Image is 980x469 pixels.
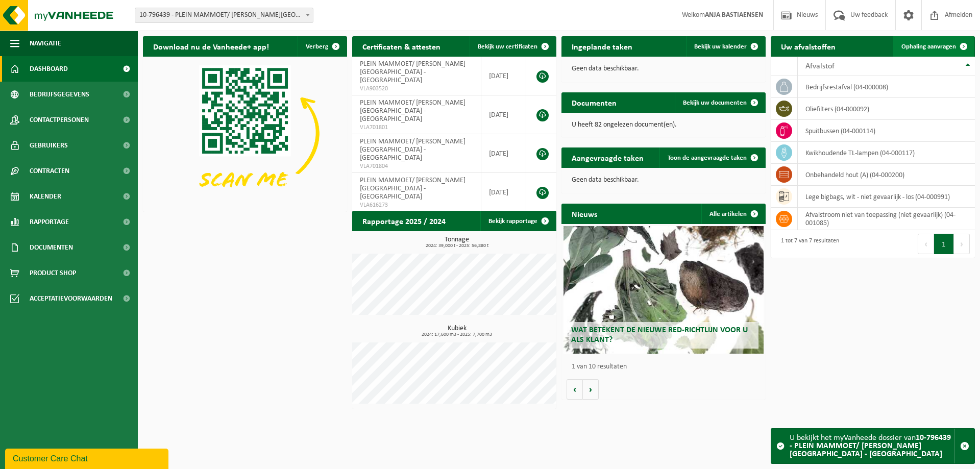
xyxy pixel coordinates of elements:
[686,36,765,57] a: Bekijk uw kalender
[135,8,313,22] span: 10-796439 - PLEIN MAMMOET/ C. STEINWEG - ANTWERPEN
[567,379,583,400] button: Vorige
[572,65,755,72] p: Geen data beschikbaar.
[360,124,473,132] span: VLA701801
[659,147,765,168] a: Toon de aangevraagde taken
[798,208,975,230] td: afvalstroom niet van toepassing (niet gevaarlijk) (04-001085)
[357,325,556,337] h3: Kubiek
[30,56,68,82] span: Dashboard
[675,92,765,113] a: Bekijk uw documenten
[470,36,555,57] a: Bekijk uw certificaten
[352,36,451,56] h2: Certificaten & attesten
[298,36,346,57] button: Verberg
[5,447,170,469] iframe: chat widget
[561,36,643,56] h2: Ingeplande taken
[563,226,764,354] a: Wat betekent de nieuwe RED-richtlijn voor u als klant?
[357,236,556,249] h3: Tonnage
[481,57,526,95] td: [DATE]
[306,43,328,50] span: Verberg
[790,434,951,458] strong: 10-796439 - PLEIN MAMMOET/ [PERSON_NAME][GEOGRAPHIC_DATA] - [GEOGRAPHIC_DATA]
[776,233,839,255] div: 1 tot 7 van 7 resultaten
[572,177,755,184] p: Geen data beschikbaar.
[480,211,555,231] a: Bekijk rapportage
[572,363,761,371] p: 1 van 10 resultaten
[481,134,526,173] td: [DATE]
[583,379,599,400] button: Volgende
[771,36,846,56] h2: Uw afvalstoffen
[798,142,975,164] td: kwikhoudende TL-lampen (04-000117)
[352,211,456,231] h2: Rapportage 2025 / 2024
[798,164,975,186] td: onbehandeld hout (A) (04-000200)
[901,43,956,50] span: Ophaling aanvragen
[30,209,69,235] span: Rapportage
[798,186,975,208] td: lege bigbags, wit - niet gevaarlijk - los (04-000991)
[481,95,526,134] td: [DATE]
[478,43,537,50] span: Bekijk uw certificaten
[705,11,763,19] strong: ANJA BASTIAENSEN
[572,121,755,129] p: U heeft 82 ongelezen document(en).
[357,243,556,249] span: 2024: 39,000 t - 2025: 56,880 t
[360,85,473,93] span: VLA903520
[360,60,465,84] span: PLEIN MAMMOET/ [PERSON_NAME][GEOGRAPHIC_DATA] - [GEOGRAPHIC_DATA]
[805,62,835,70] span: Afvalstof
[790,429,954,463] div: U bekijkt het myVanheede dossier van
[934,234,954,254] button: 1
[798,76,975,98] td: bedrijfsrestafval (04-000008)
[30,107,89,133] span: Contactpersonen
[571,326,748,344] span: Wat betekent de nieuwe RED-richtlijn voor u als klant?
[143,36,279,56] h2: Download nu de Vanheede+ app!
[360,99,465,123] span: PLEIN MAMMOET/ [PERSON_NAME][GEOGRAPHIC_DATA] - [GEOGRAPHIC_DATA]
[694,43,747,50] span: Bekijk uw kalender
[481,173,526,212] td: [DATE]
[798,120,975,142] td: spuitbussen (04-000114)
[30,158,69,184] span: Contracten
[135,8,313,23] span: 10-796439 - PLEIN MAMMOET/ C. STEINWEG - ANTWERPEN
[30,133,68,158] span: Gebruikers
[954,234,970,254] button: Next
[30,184,61,209] span: Kalender
[360,138,465,162] span: PLEIN MAMMOET/ [PERSON_NAME][GEOGRAPHIC_DATA] - [GEOGRAPHIC_DATA]
[918,234,934,254] button: Previous
[30,286,112,311] span: Acceptatievoorwaarden
[701,204,765,224] a: Alle artikelen
[30,260,76,286] span: Product Shop
[893,36,974,57] a: Ophaling aanvragen
[561,204,607,224] h2: Nieuws
[683,100,747,106] span: Bekijk uw documenten
[30,82,89,107] span: Bedrijfsgegevens
[30,31,61,56] span: Navigatie
[360,177,465,201] span: PLEIN MAMMOET/ [PERSON_NAME][GEOGRAPHIC_DATA] - [GEOGRAPHIC_DATA]
[360,201,473,209] span: VLA616273
[357,332,556,337] span: 2024: 17,600 m3 - 2025: 7,700 m3
[360,162,473,170] span: VLA701804
[561,147,654,167] h2: Aangevraagde taken
[143,57,347,210] img: Download de VHEPlus App
[668,155,747,161] span: Toon de aangevraagde taken
[798,98,975,120] td: oliefilters (04-000092)
[561,92,627,112] h2: Documenten
[30,235,73,260] span: Documenten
